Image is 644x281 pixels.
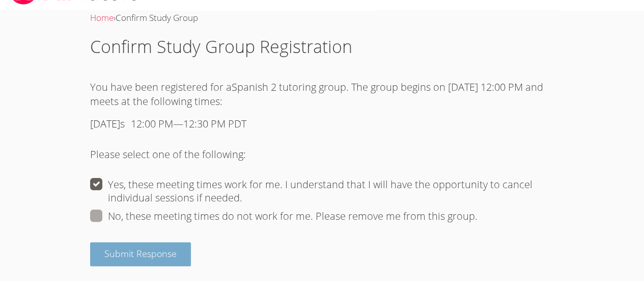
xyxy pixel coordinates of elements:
[90,242,191,266] button: Submit Response
[90,34,554,60] h1: Confirm Study Group Registration
[90,12,114,23] a: Home
[90,178,554,205] label: Yes, these meeting times work for me. I understand that I will have the opportunity to cancel ind...
[90,139,554,170] p: Please select one of the following:
[131,117,246,131] div: 12:00 PM — 12:30 PM PDT
[90,117,125,131] div: [DATE] s
[90,80,554,109] p: You have been registered for a Spanish 2 tutoring group. The group begins on [DATE] 12:00 PM and ...
[90,210,478,223] label: No, these meeting times do not work for me. Please remove me from this group.
[90,11,554,25] div: ›
[116,12,198,23] span: Confirm Study Group
[104,247,177,260] span: Submit Response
